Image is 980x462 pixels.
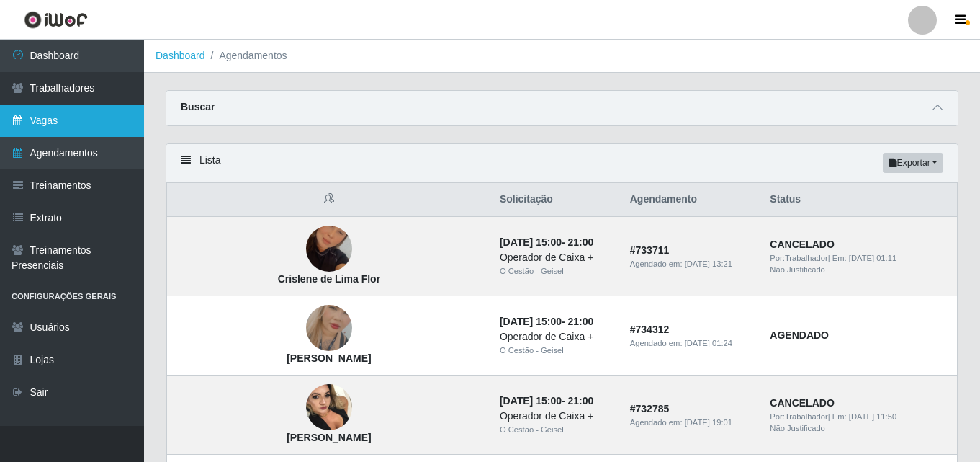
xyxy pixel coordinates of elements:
img: Gleicy Kelly Santos Costa [306,287,352,369]
div: Operador de Caixa + [500,409,613,424]
th: Solicitação [491,183,621,217]
strong: - [500,236,593,248]
div: Lista [166,144,958,182]
div: O Cestão - Geisel [500,345,613,357]
strong: CANCELADO [770,397,834,409]
img: Jaqueliny de Araújo Santos [306,367,352,449]
time: [DATE] 15:00 [500,236,562,248]
strong: Crislene de Lima Flor [278,273,380,285]
time: 21:00 [568,316,594,327]
time: [DATE] 15:00 [500,395,562,407]
button: Exportar [883,153,943,173]
time: [DATE] 19:01 [685,418,732,427]
div: Operador de Caixa + [500,250,613,265]
div: | Em: [770,411,948,423]
strong: [PERSON_NAME] [287,352,371,364]
div: O Cestão - Geisel [500,265,613,277]
time: 21:00 [568,236,594,248]
time: [DATE] 15:00 [500,316,562,327]
time: [DATE] 01:24 [685,339,732,347]
div: | Em: [770,252,948,265]
div: Agendado em: [630,258,753,270]
strong: [PERSON_NAME] [287,432,371,443]
li: Agendamentos [205,48,287,63]
strong: # 732785 [630,403,670,414]
strong: # 733711 [630,244,670,256]
img: Crislene de Lima Flor [306,208,352,290]
strong: - [500,395,593,407]
div: Agendado em: [630,417,753,429]
time: 21:00 [568,395,594,407]
strong: Buscar [181,101,215,112]
th: Status [761,183,957,217]
strong: AGENDADO [770,329,829,341]
span: Por: Trabalhador [770,254,827,262]
strong: CANCELADO [770,239,834,250]
div: Operador de Caixa + [500,329,613,345]
time: [DATE] 01:11 [849,254,896,262]
time: [DATE] 13:21 [685,259,732,268]
div: Agendado em: [630,337,753,350]
div: O Cestão - Geisel [500,424,613,436]
img: CoreUI Logo [24,11,88,29]
time: [DATE] 11:50 [849,412,896,421]
span: Por: Trabalhador [770,412,827,421]
nav: breadcrumb [144,40,980,73]
th: Agendamento [621,183,762,217]
div: Não Justificado [770,422,948,435]
strong: - [500,316,593,327]
div: Não Justificado [770,264,948,276]
a: Dashboard [156,50,205,61]
strong: # 734312 [630,324,670,335]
